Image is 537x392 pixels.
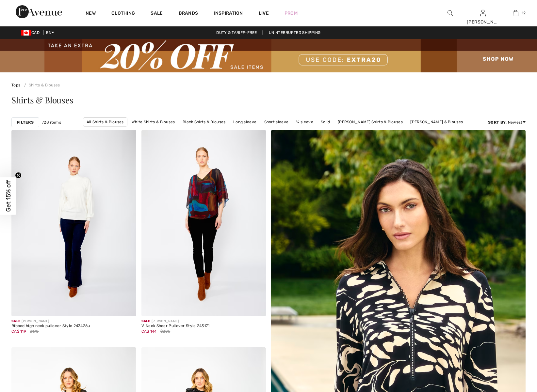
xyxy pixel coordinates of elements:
strong: Sort By [488,120,506,125]
a: Sale [151,10,163,17]
a: Shirts & Blouses [22,83,60,87]
span: $205 [160,328,170,334]
span: $170 [30,328,39,334]
span: 12 [522,10,526,16]
a: Long sleeve [230,118,260,126]
a: Brands [179,10,198,17]
a: [PERSON_NAME] Shirts & Blouses [334,118,406,126]
span: Sale [11,319,20,323]
a: Sign In [480,10,486,16]
a: White Shirts & Blouses [128,118,178,126]
div: Ribbed high neck pullover Style 243426u [11,324,90,328]
a: Prom [285,10,298,17]
img: Ribbed high neck pullover Style 243426u. Off White [11,130,136,316]
a: All Shirts & Blouses [83,117,127,127]
a: Tops [11,83,20,87]
span: CA$ 119 [11,329,26,334]
a: Clothing [111,10,135,17]
div: V-Neck Sheer Pullover Style 243171 [141,324,210,328]
span: Shirts & Blouses [11,94,73,106]
img: My Bag [513,9,518,17]
span: Inspiration [214,10,243,17]
img: Canadian Dollar [21,30,31,36]
strong: Filters [17,119,34,125]
a: Black Shirts & Blouses [179,118,229,126]
img: My Info [480,9,486,17]
img: V-Neck Sheer Pullover Style 243171. Burgundy/blue [141,130,266,316]
a: Short sleeve [261,118,292,126]
span: Sale [141,319,150,323]
img: search the website [447,9,453,17]
a: Live [259,10,269,17]
span: CA$ 144 [141,329,157,334]
div: [PERSON_NAME] [467,19,499,25]
button: Close teaser [15,172,22,179]
a: New [86,10,96,17]
a: [PERSON_NAME] & Blouses [407,118,466,126]
span: 728 items [42,119,61,125]
a: Solid [317,118,334,126]
div: [PERSON_NAME] [141,319,210,324]
a: ¾ sleeve [293,118,316,126]
img: 1ère Avenue [16,5,62,18]
span: CAD [21,30,42,35]
div: [PERSON_NAME] [11,319,90,324]
span: Get 15% off [5,180,12,212]
div: : Newest [488,119,526,125]
span: EN [46,30,54,35]
a: 12 [499,9,531,17]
